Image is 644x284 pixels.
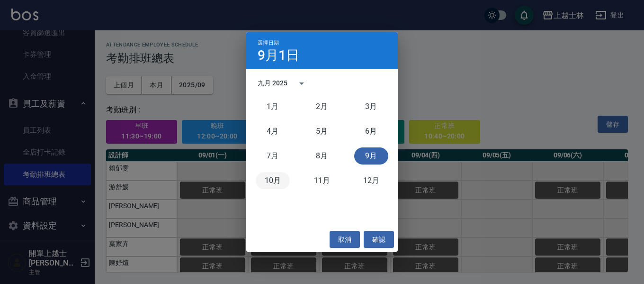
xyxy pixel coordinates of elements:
button: 三月 [354,98,388,115]
button: 二月 [305,98,339,115]
div: 九月 2025 [258,78,287,88]
button: 九月 [354,147,388,165]
button: 六月 [354,123,388,140]
button: 確認 [364,231,394,248]
button: 五月 [305,123,339,140]
button: 十二月 [354,172,388,189]
h4: 9月1日 [258,50,299,61]
button: 十月 [256,172,290,189]
button: 七月 [256,147,290,165]
button: 一月 [256,98,290,115]
button: 十一月 [305,172,339,189]
span: 選擇日期 [258,40,279,46]
button: 八月 [305,147,339,165]
button: 四月 [256,123,290,140]
button: calendar view is open, switch to year view [290,72,313,95]
button: 取消 [330,231,360,248]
